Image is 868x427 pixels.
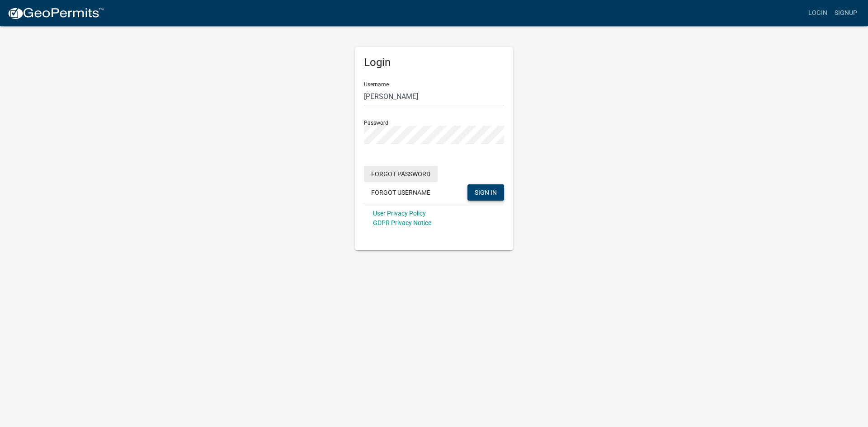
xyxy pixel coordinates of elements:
[831,5,861,22] a: Signup
[373,219,431,226] a: GDPR Privacy Notice
[364,166,438,182] button: Forgot Password
[805,5,831,22] a: Login
[373,210,426,217] a: User Privacy Policy
[364,56,504,69] h5: Login
[467,184,504,201] button: SIGN IN
[364,184,438,201] button: Forgot Username
[475,188,497,196] span: SIGN IN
